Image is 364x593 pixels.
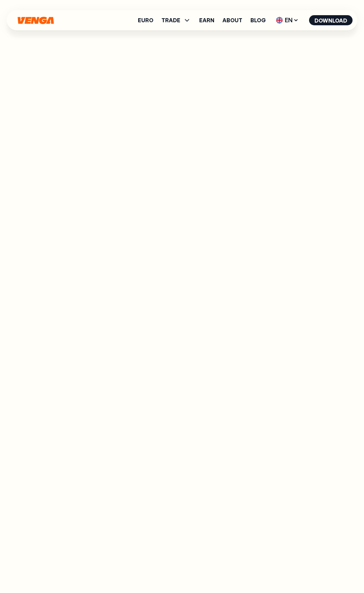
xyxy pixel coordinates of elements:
span: TRADE [161,18,180,23]
img: flag-uk [276,17,283,24]
a: Euro [138,18,153,23]
span: EN [274,15,301,26]
span: TRADE [161,16,191,24]
a: Earn [199,18,214,23]
button: Download [309,15,353,25]
svg: Home [17,17,55,24]
a: About [222,18,242,23]
a: Blog [250,18,266,23]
